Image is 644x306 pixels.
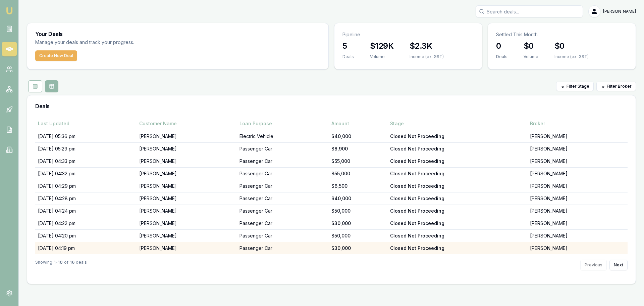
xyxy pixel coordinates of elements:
td: [PERSON_NAME] [527,192,628,205]
div: Showing of deals [35,260,87,270]
p: Manage your deals and track your progress. [35,39,207,46]
div: Income (ex. GST) [554,54,589,59]
td: [PERSON_NAME] [137,155,237,168]
td: [DATE] 04:24 pm [35,205,137,217]
div: Closed Not Proceeding [390,245,524,252]
td: [PERSON_NAME] [137,205,237,217]
td: Passenger Car [237,192,329,205]
strong: 16 [70,260,74,270]
span: Filter Stage [567,84,589,89]
td: Electric Vehicle [237,130,329,143]
div: $30,000 [331,220,385,227]
div: $50,000 [331,232,385,239]
td: [DATE] 04:20 pm [35,230,137,242]
div: Deals [342,54,354,59]
div: $6,500 [331,183,385,189]
p: Settled This Month [496,31,628,38]
td: [PERSON_NAME] [137,180,237,192]
div: $50,000 [331,208,385,214]
input: Search deals [476,5,583,17]
div: Loan Purpose [239,120,326,127]
h3: $0 [524,41,538,51]
div: Closed Not Proceeding [390,183,524,189]
td: [DATE] 04:28 pm [35,192,137,205]
div: Closed Not Proceeding [390,145,524,152]
td: [DATE] 04:32 pm [35,168,137,180]
td: Passenger Car [237,205,329,217]
td: [PERSON_NAME] [527,168,628,180]
td: [PERSON_NAME] [527,130,628,143]
div: $55,000 [331,158,385,165]
td: [PERSON_NAME] [527,180,628,192]
div: $55,000 [331,170,385,177]
button: Filter Broker [596,82,636,91]
td: [PERSON_NAME] [527,230,628,242]
span: [PERSON_NAME] [603,9,636,14]
div: Income (ex. GST) [410,54,444,59]
td: [DATE] 04:29 pm [35,180,137,192]
div: Customer Name [139,120,234,127]
h3: 0 [496,41,507,51]
td: [PERSON_NAME] [137,230,237,242]
td: [PERSON_NAME] [137,217,237,230]
td: [DATE] 05:29 pm [35,143,137,155]
td: [PERSON_NAME] [527,242,628,255]
h3: $2.3K [410,41,444,51]
div: Deals [496,54,507,59]
td: [PERSON_NAME] [137,130,237,143]
div: Volume [524,54,538,59]
td: Passenger Car [237,217,329,230]
button: Filter Stage [556,82,594,91]
div: Volume [370,54,393,59]
h3: Your Deals [35,31,320,37]
td: Passenger Car [237,143,329,155]
td: [DATE] 04:19 pm [35,242,137,255]
div: Stage [390,120,524,127]
h3: Deals [35,103,628,109]
td: [PERSON_NAME] [527,143,628,155]
h3: $129K [370,41,393,51]
td: [PERSON_NAME] [137,143,237,155]
td: [PERSON_NAME] [137,192,237,205]
div: Closed Not Proceeding [390,220,524,227]
div: Closed Not Proceeding [390,133,524,140]
p: Pipeline [342,31,474,38]
div: Broker [530,120,625,127]
div: $40,000 [331,195,385,202]
div: Closed Not Proceeding [390,195,524,202]
td: [PERSON_NAME] [527,205,628,217]
td: [DATE] 04:33 pm [35,155,137,168]
td: [DATE] 04:22 pm [35,217,137,230]
td: [DATE] 05:36 pm [35,130,137,143]
div: Closed Not Proceeding [390,158,524,165]
td: [PERSON_NAME] [137,168,237,180]
td: Passenger Car [237,168,329,180]
div: Closed Not Proceeding [390,170,524,177]
img: emu-icon-u.png [5,7,13,15]
h3: 5 [342,41,354,51]
td: Passenger Car [237,242,329,255]
div: $8,900 [331,145,385,152]
div: Last Updated [38,120,134,127]
button: Next [609,260,628,270]
td: [PERSON_NAME] [137,242,237,255]
td: Passenger Car [237,155,329,168]
h3: $0 [554,41,589,51]
div: Amount [331,120,385,127]
button: Create New Deal [35,50,77,61]
strong: 1 - 10 [54,260,63,270]
div: Closed Not Proceeding [390,208,524,214]
div: $40,000 [331,133,385,140]
div: Closed Not Proceeding [390,232,524,239]
span: Filter Broker [607,84,632,89]
td: Passenger Car [237,230,329,242]
td: [PERSON_NAME] [527,155,628,168]
div: $30,000 [331,245,385,252]
td: Passenger Car [237,180,329,192]
td: [PERSON_NAME] [527,217,628,230]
